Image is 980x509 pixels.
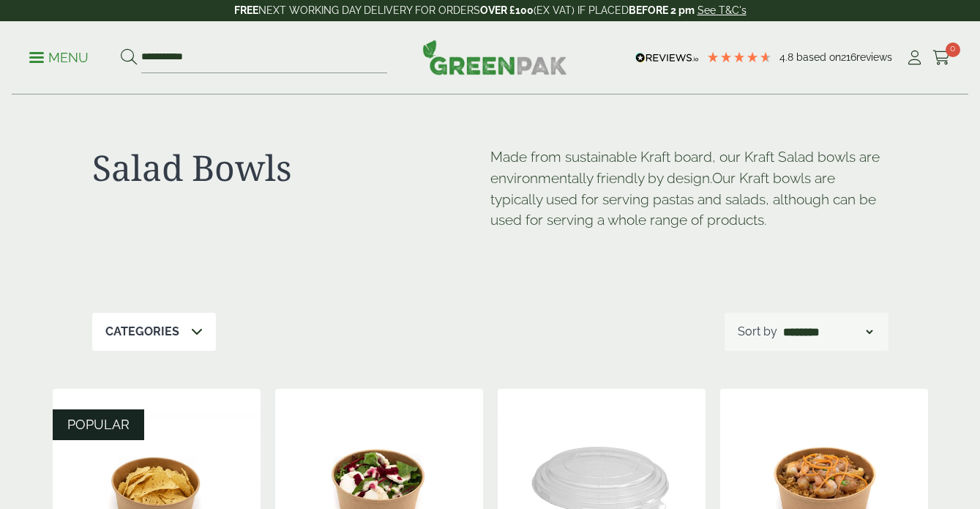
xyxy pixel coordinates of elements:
div: 4.79 Stars [706,51,772,64]
span: 4.8 [779,51,796,63]
a: See T&C's [697,4,747,16]
strong: BEFORE 2 pm [629,4,695,16]
strong: OVER £100 [480,4,534,16]
select: Shop order [780,323,875,341]
p: Categories [105,323,179,341]
strong: FREE [234,4,258,16]
h1: Salad Bowls [92,146,490,189]
a: 0 [932,47,951,69]
img: GreenPak Supplies [422,40,567,75]
span: Made from sustainable Kraft board, our Kraft Salad bowls are environmentally friendly by design. [490,149,880,186]
span: reviews [856,51,892,63]
i: Cart [932,51,951,65]
span: Our Kraft bowls are typically used for serving pastas and salads, although can be used for servin... [490,170,876,229]
a: Menu [29,49,89,64]
img: REVIEWS.io [635,53,699,63]
p: Menu [29,49,89,67]
span: POPULAR [67,417,130,432]
p: Sort by [738,323,777,341]
i: My Account [905,51,924,65]
span: 216 [841,51,856,63]
span: Based on [796,51,841,63]
span: 0 [946,42,960,57]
